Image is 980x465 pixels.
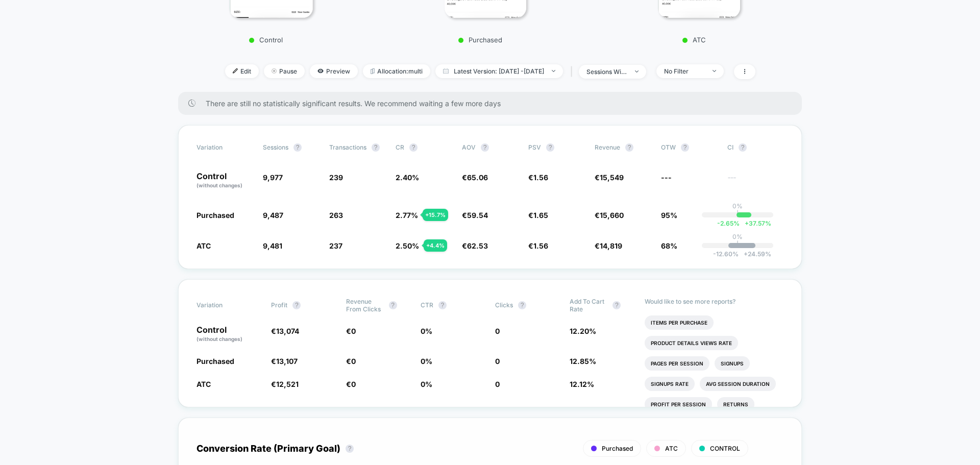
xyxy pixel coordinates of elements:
div: No Filter [664,67,705,75]
img: calendar [443,68,449,74]
span: € [528,211,548,219]
li: Avg Session Duration [700,377,776,391]
span: Latest Version: [DATE] - [DATE] [435,64,563,78]
button: ? [372,143,380,152]
span: € [462,173,488,182]
span: --- [727,175,783,189]
span: Profit [271,301,287,309]
span: 12,521 [276,380,299,388]
span: € [346,327,356,335]
span: € [271,327,299,335]
span: Sessions [263,143,288,151]
span: 0 % [421,357,432,365]
span: € [528,241,548,250]
span: CI [727,143,783,152]
span: € [462,211,488,219]
span: ATC [665,445,678,452]
span: 13,074 [276,327,299,335]
p: Would like to see more reports? [645,298,784,305]
span: 37.57 % [740,219,771,227]
span: Purchased [197,357,234,365]
span: | [568,64,579,79]
button: ? [438,301,447,309]
span: 0 % [421,327,432,335]
img: edit [233,68,238,74]
p: Control [178,36,354,44]
span: € [595,173,624,182]
span: € [271,380,299,388]
span: -12.60 % [713,250,739,258]
li: Signups Rate [645,377,695,391]
span: CONTROL [710,445,740,452]
span: Add To Cart Rate [570,298,607,313]
span: 12.20 % [570,327,596,335]
p: 0% [732,233,743,240]
span: € [528,173,548,182]
button: ? [681,143,689,152]
span: € [346,357,356,365]
span: Revenue [595,143,620,151]
span: Purchased [602,445,633,452]
span: 239 [329,173,343,182]
span: 1.56 [533,241,548,250]
span: PSV [528,143,541,151]
span: Purchased [197,211,234,219]
button: ? [292,301,301,309]
span: € [595,241,622,250]
span: 12.85 % [570,357,596,365]
span: € [271,357,298,365]
span: (without changes) [197,182,242,188]
span: € [595,211,624,219]
p: Purchased [393,36,568,44]
span: Variation [197,298,253,313]
span: 2.77 % [396,211,418,219]
span: --- [661,173,672,182]
span: 0 [351,327,356,335]
span: 2.50 % [396,241,419,250]
button: ? [409,143,418,152]
span: OTW [661,143,717,152]
span: + [744,250,748,258]
span: 0 [495,327,500,335]
img: end [272,68,277,74]
span: Transactions [329,143,366,151]
li: Profit Per Session [645,397,712,411]
span: (without changes) [197,336,242,342]
span: 14,819 [600,241,622,250]
span: AOV [462,143,476,151]
span: 0 % [421,380,432,388]
button: ? [389,301,397,309]
span: 0 [351,380,356,388]
span: 15,549 [600,173,624,182]
span: There are still no statistically significant results. We recommend waiting a few more days [206,99,781,108]
img: end [552,70,555,72]
span: 15,660 [600,211,624,219]
div: sessions with impression [586,68,627,76]
span: + [745,219,749,227]
button: ? [739,143,747,152]
button: ? [518,301,526,309]
div: + 4.4 % [424,239,447,252]
button: ? [346,445,354,453]
div: + 15.7 % [423,209,448,221]
span: Allocation: multi [363,64,430,78]
span: 12.12 % [570,380,594,388]
span: Edit [225,64,259,78]
span: CTR [421,301,433,309]
li: Items Per Purchase [645,315,714,330]
span: 263 [329,211,343,219]
span: ATC [197,380,211,388]
span: 9,481 [263,241,282,250]
span: -2.65 % [717,219,740,227]
span: € [462,241,488,250]
span: 0 [495,380,500,388]
span: 13,107 [276,357,298,365]
span: 95% [661,211,677,219]
span: 9,977 [263,173,283,182]
span: 9,487 [263,211,283,219]
span: ATC [197,241,211,250]
span: Variation [197,143,253,152]
p: | [737,210,739,217]
button: ? [612,301,621,309]
button: ? [625,143,633,152]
